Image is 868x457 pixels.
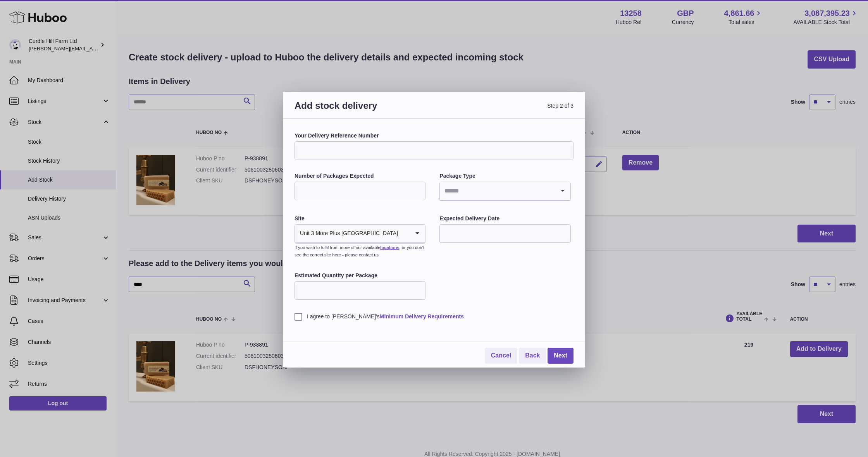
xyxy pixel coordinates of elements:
[294,172,425,180] label: Number of Packages Expected
[440,182,555,200] input: Search for option
[439,215,570,222] label: Expected Delivery Date
[294,100,434,121] h3: Add stock delivery
[440,182,570,201] div: Search for option
[294,313,573,320] label: I agree to [PERSON_NAME]'s
[485,348,517,364] a: Cancel
[294,245,424,257] small: If you wish to fulfil from more of our available , or you don’t see the correct site here - pleas...
[519,348,546,364] a: Back
[548,348,573,364] a: Next
[439,172,570,180] label: Package Type
[434,100,573,121] span: Step 2 of 3
[398,225,410,242] input: Search for option
[294,215,425,222] label: Site
[294,132,573,139] label: Your Delivery Reference Number
[380,245,399,250] a: locations
[295,225,398,242] span: Unit 3 More Plus [GEOGRAPHIC_DATA]
[380,313,464,320] a: Minimum Delivery Requirements
[295,225,425,243] div: Search for option
[294,272,425,279] label: Estimated Quantity per Package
